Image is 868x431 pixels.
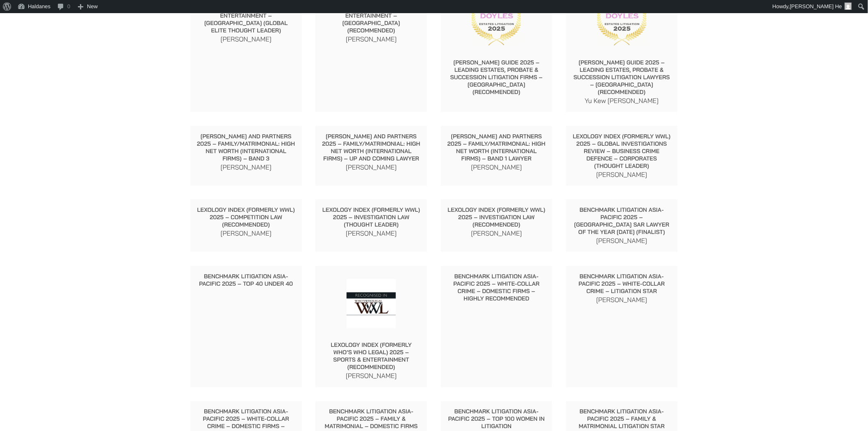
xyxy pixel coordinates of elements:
p: Benchmark Litigation Asia-Pacific 2025 – Top 100 Women in Litigation [448,408,546,430]
p: [PERSON_NAME] and Partners 2025 – Family/Matrimonial: High Net Worth (International Firms) – Up a... [322,133,420,162]
p: [PERSON_NAME] Guide 2025 – Leading Estates, Probate & Succession Litigation Lawyers – [GEOGRAPHIC... [573,59,671,96]
p: Lexology Index (formerly WWL) 2025 – Investigation Law (Recommended) [448,206,546,228]
p: [PERSON_NAME] and Partners 2025 – Family/Matrimonial: High Net Worth (International Firms) – Band... [448,133,546,162]
p: Lexology Index (formerly WWL) 2025 – Global Investigations Review – Business Crime Defence – Corp... [573,133,671,170]
img: 2020-Who's Who Legal [347,279,396,328]
p: Lexology Index (formerly Who’s Who Legal) 2025 – Sports & Entertainment (Recommended) [322,342,420,371]
p: [PERSON_NAME] [573,170,671,179]
p: [PERSON_NAME] [197,34,295,44]
p: [PERSON_NAME] [573,236,671,245]
p: [PERSON_NAME] Guide 2025 – Leading Estates, Probate & Succession Litigation Firms – [GEOGRAPHIC_D... [448,59,546,96]
p: [PERSON_NAME] and Partners 2025 – Family/Matrimonial: High Net Worth (International Firms) – Band 3 [197,133,295,162]
p: Benchmark Litigation Asia-Pacific 2025 – [GEOGRAPHIC_DATA] SAR Lawyer of the Year [DATE] (Finalist) [573,206,671,236]
p: [PERSON_NAME] [322,34,420,44]
p: Yu Kew [PERSON_NAME] [573,96,671,105]
p: Lexology Index (formerly WWL) 2025 – Investigation Law (Thought Leader) [322,206,420,228]
p: [PERSON_NAME] [448,228,546,238]
p: [PERSON_NAME] [197,162,295,172]
p: [PERSON_NAME] [448,162,546,172]
span: [PERSON_NAME] He [790,3,842,9]
p: Lexology Index (formerly WWL) 2025 – Competition Law (Recommended) [197,206,295,228]
p: [PERSON_NAME] [573,295,671,305]
p: [PERSON_NAME] [322,162,420,172]
p: Benchmark Litigation Asia-Pacific 2025 – Family & Matrimonial Litigation Star [573,408,671,430]
p: [PERSON_NAME] [197,228,295,238]
p: [PERSON_NAME] [322,371,420,381]
p: Benchmark Litigation Asia-Pacific 2025 – Top 40 Under 40 [197,273,295,287]
p: [PERSON_NAME] [322,228,420,238]
p: Benchmark Litigation Asia-Pacific 2025 – White-Collar Crime – Litigation Star [573,273,671,295]
p: Benchmark Litigation Asia-Pacific 2025 – White-Collar Crime – Domestic Firms – Highly Recommended [448,273,546,302]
